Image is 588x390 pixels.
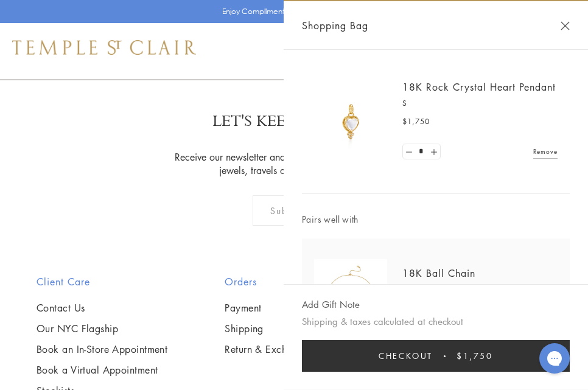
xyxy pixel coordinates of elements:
span: Shopping Bag [302,18,368,33]
a: Set quantity to 0 [403,144,415,159]
a: 18K Rock Crystal Heart Pendant [402,80,556,94]
p: Enjoy Complimentary Delivery & Returns [222,5,360,18]
img: P55140-BRDIGR10 [314,85,387,158]
button: Close Shopping Bag [561,21,570,30]
a: Book a Virtual Appointment [37,363,167,377]
span: Pairs well with [302,212,570,226]
span: $1,750 [402,116,430,128]
a: Payment [225,301,338,315]
img: N88805-BC16EXT [314,259,387,333]
h2: Orders [225,274,338,289]
p: LET'S KEEP IN TOUCH [212,111,376,132]
button: Checkout $1,750 [302,340,570,372]
img: Temple St. Clair [12,40,196,55]
a: Book an In-Store Appointment [37,343,167,356]
button: Add Gift Note [302,297,360,312]
p: S [402,97,558,110]
a: Set quantity to 2 [427,144,439,159]
a: Shipping [225,322,338,335]
iframe: Gorgias live chat messenger [533,339,576,378]
div: Subscribe [253,195,336,226]
span: Checkout [379,349,433,363]
span: $1,750 [457,349,493,363]
a: Remove [533,145,558,158]
p: Shipping & taxes calculated at checkout [302,314,570,329]
a: Our NYC Flagship [37,322,167,335]
h2: Client Care [37,274,167,289]
a: Contact Us [37,301,167,315]
a: 18K Ball Chain [402,266,475,280]
p: Receive our newsletter and discover our latest news about jewels, travels and other adventures. [171,150,418,177]
a: Return & Exchange Policy [225,343,338,356]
